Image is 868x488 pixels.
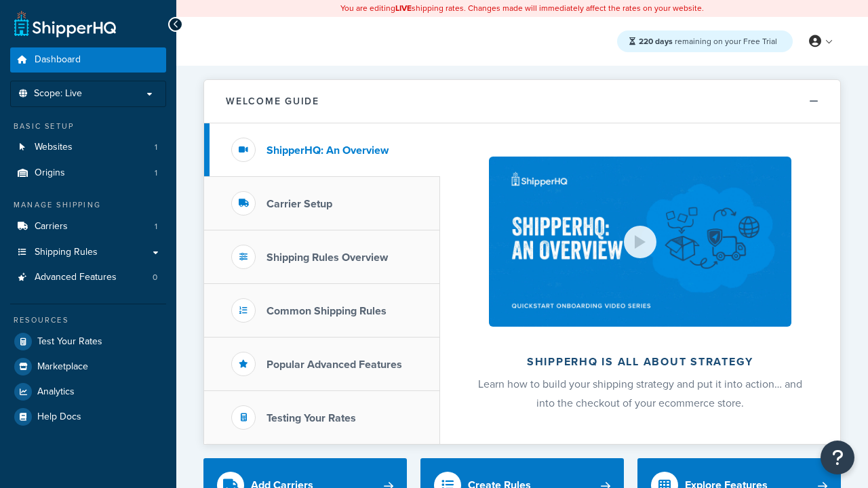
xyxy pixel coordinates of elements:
[35,247,98,258] span: Shipping Rules
[10,199,166,211] div: Manage Shipping
[267,359,402,371] h3: Popular Advanced Features
[35,142,73,153] span: Websites
[395,2,412,14] b: LIVE
[226,96,319,106] h2: Welcome Guide
[10,135,166,160] a: Websites1
[153,272,157,283] span: 0
[35,221,68,232] span: Carriers
[35,272,117,283] span: Advanced Features
[155,221,157,232] span: 1
[639,35,673,47] strong: 220 days
[204,80,840,123] button: Welcome Guide
[267,144,389,157] h3: ShipperHQ: An Overview
[37,411,81,423] span: Help Docs
[10,354,166,379] a: Marketplace
[476,356,804,368] h2: ShipperHQ is all about strategy
[267,251,388,264] h3: Shipping Rules Overview
[821,441,854,474] button: Open Resource Center
[37,336,102,348] span: Test Your Rates
[639,35,777,47] span: remaining on your Free Trial
[35,167,65,179] span: Origins
[10,161,166,186] a: Origins1
[267,305,387,317] h3: Common Shipping Rules
[37,386,75,398] span: Analytics
[10,214,166,239] a: Carriers1
[10,380,166,404] a: Analytics
[10,329,166,354] a: Test Your Rates
[10,265,166,290] a: Advanced Features0
[10,240,166,265] a: Shipping Rules
[267,198,332,210] h3: Carrier Setup
[34,88,82,100] span: Scope: Live
[10,121,166,132] div: Basic Setup
[155,167,157,179] span: 1
[10,135,166,160] li: Websites
[37,361,88,373] span: Marketplace
[478,376,802,411] span: Learn how to build your shipping strategy and put it into action… and into the checkout of your e...
[489,157,791,327] img: ShipperHQ is all about strategy
[10,265,166,290] li: Advanced Features
[10,314,166,326] div: Resources
[267,412,356,424] h3: Testing Your Rates
[155,142,157,153] span: 1
[10,161,166,186] li: Origins
[10,214,166,239] li: Carriers
[35,54,81,66] span: Dashboard
[10,47,166,73] a: Dashboard
[10,405,166,429] a: Help Docs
